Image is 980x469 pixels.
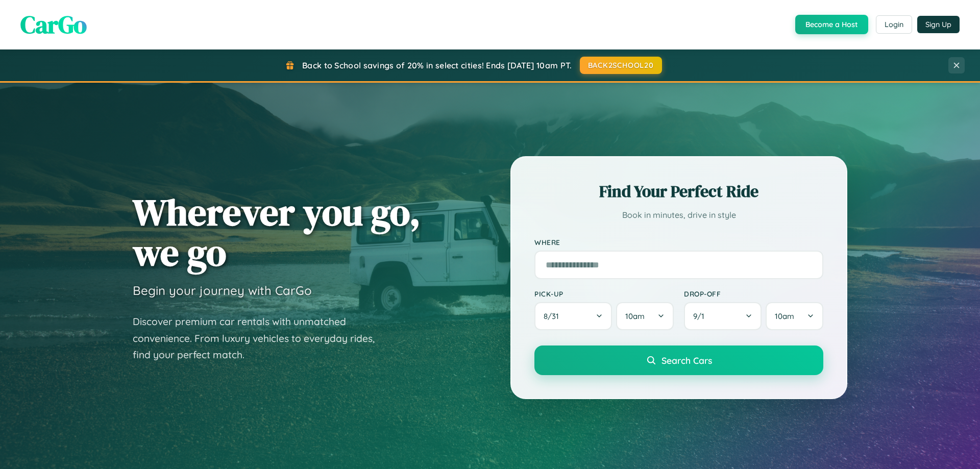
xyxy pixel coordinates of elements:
p: Discover premium car rentals with unmatched convenience. From luxury vehicles to everyday rides, ... [133,313,388,363]
button: 8/31 [534,302,612,330]
button: 10am [616,302,674,330]
span: Back to School savings of 20% in select cities! Ends [DATE] 10am PT. [302,60,572,70]
button: 10am [766,302,823,330]
label: Pick-up [534,289,674,298]
span: 10am [625,311,645,321]
button: BACK2SCHOOL20 [580,57,662,74]
button: Login [876,15,912,34]
button: Sign Up [917,16,960,33]
label: Drop-off [684,289,823,298]
button: Search Cars [534,345,823,375]
h3: Begin your journey with CarGo [133,283,312,298]
p: Book in minutes, drive in style [534,208,823,223]
span: 8 / 31 [544,311,564,321]
span: 9 / 1 [693,311,709,321]
button: Become a Host [795,15,868,34]
h1: Wherever you go, we go [133,192,421,273]
span: CarGo [20,8,87,41]
span: Search Cars [661,355,712,366]
label: Where [534,238,823,246]
button: 9/1 [684,302,762,330]
h2: Find Your Perfect Ride [534,180,823,203]
span: 10am [775,311,794,321]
